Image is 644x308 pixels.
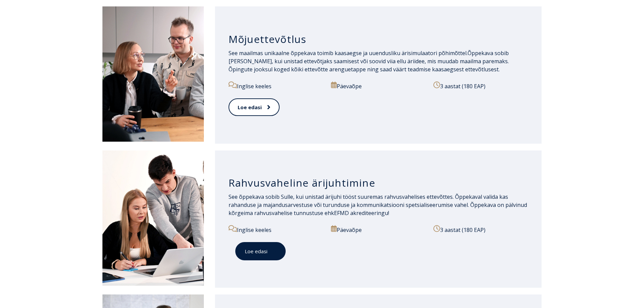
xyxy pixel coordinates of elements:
[102,150,204,286] img: Rahvusvaheline ärijuhtimine
[229,193,527,217] span: See õppekava sobib Sulle, kui unistad ärijuhi tööst suuremas rahvusvahelises ettevõttes. Õppekava...
[229,225,323,234] p: Inglise keeles
[334,209,388,217] a: EFMD akrediteeringu
[229,176,528,189] h3: Rahvusvaheline ärijuhtimine
[235,242,286,261] a: Loe edasi
[229,49,468,57] span: See maailmas unikaalne õppekava toimib kaasaegse ja uuendusliku ärisimulaatori põhimõttel.
[331,225,426,234] p: Päevaõpe
[433,225,528,234] p: 3 aastat (180 EAP)
[229,98,280,116] a: Loe edasi
[433,81,521,90] p: 3 aastat (180 EAP)
[229,33,528,46] h3: Mõjuettevõtlus
[229,49,509,73] span: Õppekava sobib [PERSON_NAME], kui unistad ettevõtjaks saamisest või soovid viia ellu äriidee, mis...
[102,6,204,142] img: Mõjuettevõtlus
[229,81,323,90] p: Inglise keeles
[331,81,426,90] p: Päevaõpe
